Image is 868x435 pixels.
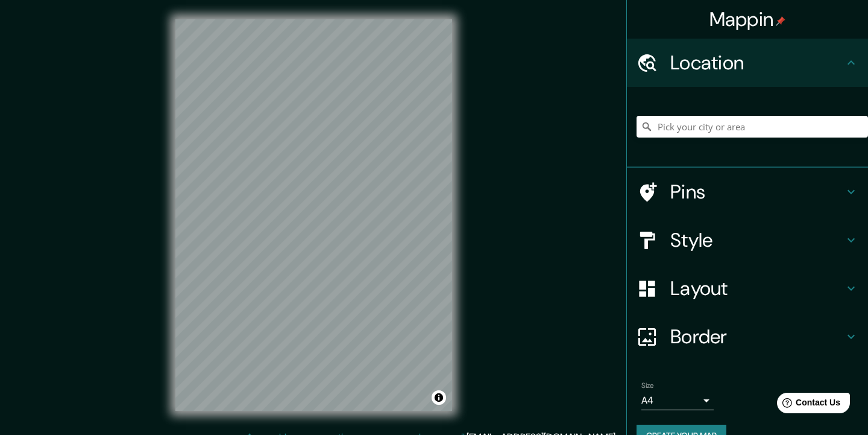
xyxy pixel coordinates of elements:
button: Toggle attribution [432,390,446,405]
h4: Pins [670,180,844,204]
canvas: Map [175,19,452,411]
div: Pins [627,168,868,216]
div: Border [627,313,868,361]
div: Layout [627,264,868,313]
h4: Layout [670,276,844,300]
div: A4 [641,391,714,410]
label: Size [641,381,654,391]
h4: Style [670,228,844,252]
div: Location [627,39,868,87]
h4: Border [670,325,844,349]
iframe: Help widget launcher [761,388,855,422]
h4: Mappin [709,7,786,31]
div: Style [627,216,868,264]
img: pin-icon.png [776,16,785,26]
input: Pick your city or area [637,116,868,138]
h4: Location [670,51,844,75]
